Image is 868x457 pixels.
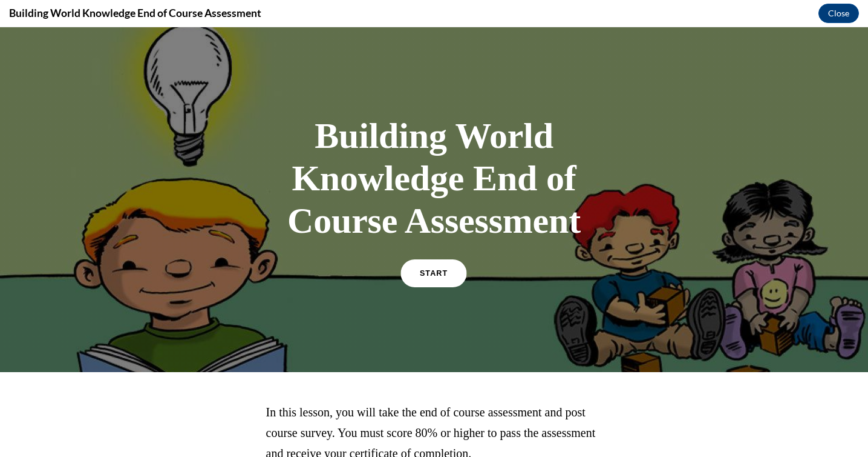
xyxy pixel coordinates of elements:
h1: Building World Knowledge End of Course Assessment [253,87,616,215]
span: START [420,242,448,251]
span: In this lesson, you will take the end of course assessment and post course survey. You must score... [266,378,596,433]
button: Close [818,4,859,23]
h4: Building World Knowledge End of Course Assessment [9,5,261,21]
a: START [401,232,467,260]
